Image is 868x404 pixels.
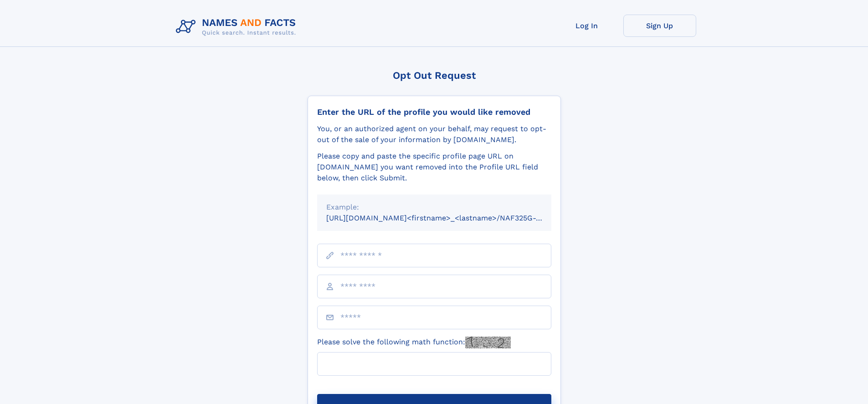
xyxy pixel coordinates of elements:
[317,123,551,145] div: You, or an authorized agent on your behalf, may request to opt-out of the sale of your informatio...
[550,15,623,37] a: Log In
[308,70,561,81] div: Opt Out Request
[623,15,696,37] a: Sign Up
[317,337,511,348] label: Please solve the following math function:
[317,151,551,184] div: Please copy and paste the specific profile page URL on [DOMAIN_NAME] you want removed into the Pr...
[326,214,569,222] small: [URL][DOMAIN_NAME]<firstname>_<lastname>/NAF325G-xxxxxxxx
[326,202,542,213] div: Example:
[317,107,551,117] div: Enter the URL of the profile you would like removed
[172,15,303,39] img: Logo Names and Facts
